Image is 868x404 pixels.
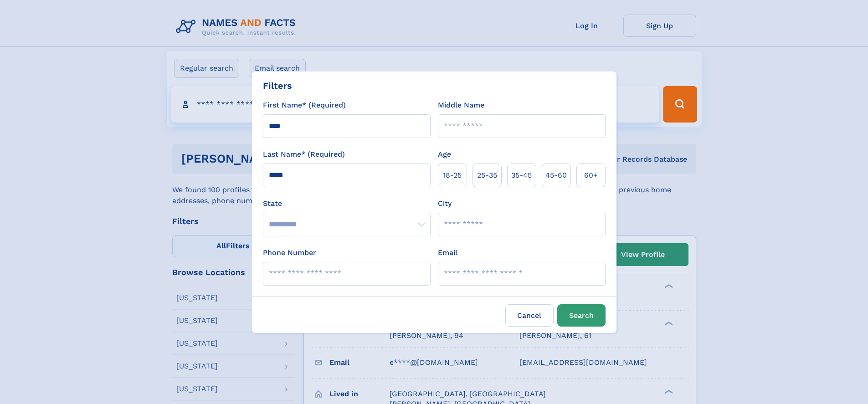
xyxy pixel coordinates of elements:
[477,170,497,181] span: 25‑35
[263,79,292,92] div: Filters
[511,170,532,181] span: 35‑45
[505,304,554,327] label: Cancel
[263,198,431,209] label: State
[263,247,316,258] label: Phone Number
[438,100,484,111] label: Middle Name
[443,170,462,181] span: 18‑25
[263,100,346,111] label: First Name* (Required)
[545,170,567,181] span: 45‑60
[438,149,451,160] label: Age
[438,247,457,258] label: Email
[263,149,345,160] label: Last Name* (Required)
[438,198,452,209] label: City
[557,304,606,327] button: Search
[584,170,598,181] span: 60+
